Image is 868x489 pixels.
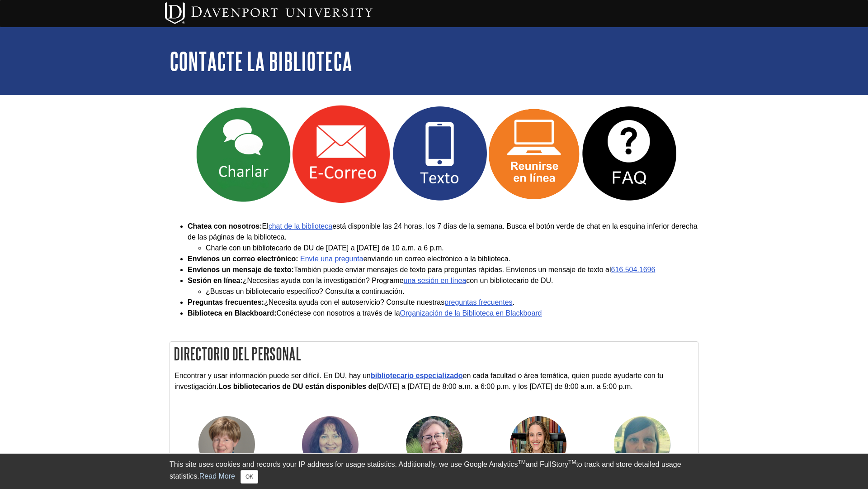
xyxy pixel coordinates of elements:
[206,286,698,297] li: ¿Buscas un bibliotecario específico? Consulta a continuación.
[400,309,542,317] a: Organización de la Biblioteca en Blackboard
[404,277,467,284] a: una sesión en línea
[206,243,698,254] li: Charle con un bibliotecario de DU de [DATE] a [DATE] de 10 a.m. a 6 p.m.
[188,221,698,254] li: El está disponible las 24 horas, los 7 días de la semana. Busca el botón verde de chat en la esqu...
[188,266,294,273] strong: Envíenos un mensaje de texto:
[188,255,298,263] strong: Envíenos un correo electrónico:
[269,222,332,230] a: chat de la biblioteca
[218,383,377,390] strong: Los bibliotecarios de DU están disponibles de
[188,277,243,284] strong: Sesión en línea:
[199,472,235,480] a: Read More
[444,298,512,306] a: preguntas frecuentes
[241,470,258,484] button: Close
[568,459,576,465] sup: TM
[194,105,292,203] img: Charlar
[175,370,693,392] p: Encontrar y usar información puede ser difícil. En DU, hay un en cada facultad o área temática, q...
[371,372,463,379] a: bibliotecario especializado
[188,309,277,317] strong: Biblioteca en Blackboard:
[313,149,391,157] a: Link opens in new window
[188,254,698,264] li: enviando un correo electrónico a la biblioteca.
[188,264,698,275] li: También puede enviar mensajes de texto para preguntas rápidas. Envíenos un mensaje de texto al
[580,105,678,203] img: Preguntas Frecuentes
[188,275,698,297] li: ¿Necesitas ayuda con la investigación? Programe con un bibliotecario de DU.
[170,47,352,75] a: Contacte la Biblioteca
[611,266,656,273] a: 616.504.1696
[165,2,373,24] img: Davenport University
[489,108,580,200] img: Reunirse en linea
[509,149,580,157] a: Link opens in new window
[188,297,698,308] li: ¿Necesita ayuda con el autoservicio? Consulte nuestras .
[188,298,264,306] strong: Preguntas frecuentes:
[391,105,489,203] img: Texto
[518,459,525,465] sup: TM
[188,308,698,319] li: Conéctese con nosotros a través de la
[600,149,678,157] a: Link opens in new window
[188,222,262,230] strong: Chatea con nosotros:
[170,459,698,484] div: This site uses cookies and records your IP address for usage statistics. Additionally, we use Goo...
[292,105,391,203] img: Correo Electrónico
[300,255,363,263] a: Envíe una pregunta
[170,342,698,366] h2: Directorio del personal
